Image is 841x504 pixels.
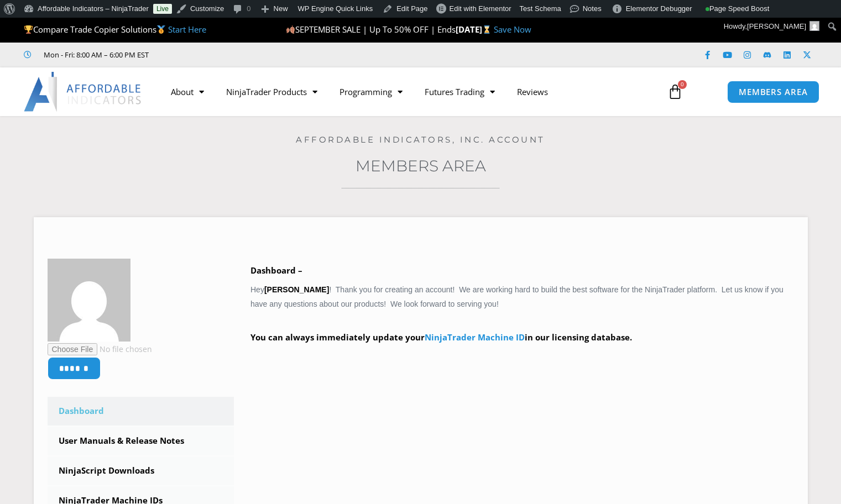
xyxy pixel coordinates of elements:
[250,332,632,343] strong: You can always immediately update your in our licensing database.
[48,427,234,455] a: User Manuals & Release Notes
[215,79,328,104] a: NinjaTrader Products
[328,79,414,104] a: Programming
[24,72,143,112] img: LogoAI | Affordable Indicators – NinjaTrader
[483,25,491,34] img: ⌛
[157,25,165,34] img: 🥇
[48,259,130,342] img: 83961ee70edc86d96254b98d11301f0a4f1435bd8fc34dcaa6bdd6a6e89a3844
[456,24,494,35] strong: [DATE]
[41,48,149,61] span: Mon - Fri: 8:00 AM – 6:00 PM EST
[24,24,206,35] span: Compare Trade Copier Solutions
[450,4,511,13] span: Edit with Elementor
[651,76,699,108] a: 0
[48,397,234,426] a: Dashboard
[425,332,525,343] a: NinjaTrader Machine ID
[414,79,506,104] a: Futures Trading
[747,22,806,30] span: [PERSON_NAME]
[48,456,234,485] a: NinjaScript Downloads
[286,24,456,35] span: SEPTEMBER SALE | Up To 50% OFF | Ends
[506,79,559,104] a: Reviews
[494,24,531,35] a: Save Now
[160,79,656,104] nav: Menu
[164,49,330,60] iframe: Customer reviews powered by Trustpilot
[160,79,215,104] a: About
[286,25,295,34] img: 🍂
[250,265,302,276] b: Dashboard –
[250,263,794,361] div: Hey ! Thank you for creating an account! We are working hard to build the best software for the N...
[356,156,486,175] a: Members Area
[153,4,172,14] a: Live
[739,88,808,96] span: MEMBERS AREA
[24,25,33,34] img: 🏆
[264,285,329,294] strong: [PERSON_NAME]
[296,134,545,145] a: Affordable Indicators, Inc. Account
[678,80,687,89] span: 0
[727,81,819,103] a: MEMBERS AREA
[720,18,824,35] a: Howdy,
[168,24,206,35] a: Start Here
